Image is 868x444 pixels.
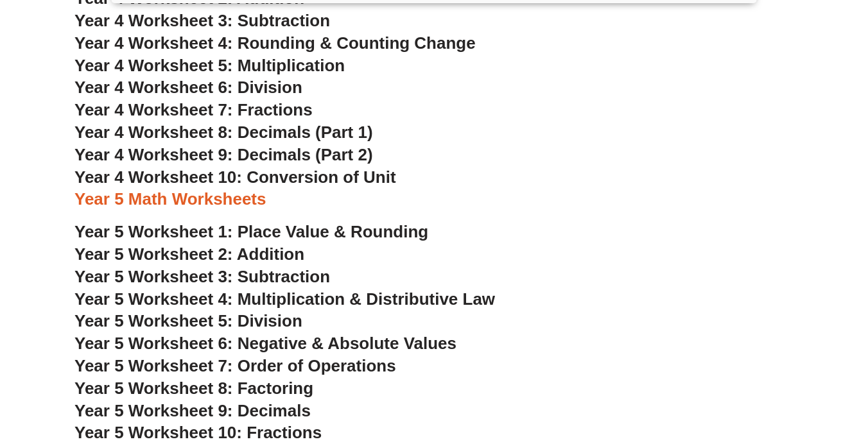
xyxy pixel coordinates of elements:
a: Year 4 Worksheet 6: Division [74,78,302,97]
a: Year 5 Worksheet 8: Factoring [74,379,313,398]
iframe: Chat Widget [804,382,868,444]
a: Year 5 Worksheet 1: Place Value & Rounding [74,222,428,241]
a: Year 5 Worksheet 3: Subtraction [74,267,330,286]
a: Year 4 Worksheet 9: Decimals (Part 2) [74,145,373,164]
a: Year 5 Worksheet 7: Order of Operations [74,356,396,375]
h3: Year 5 Math Worksheets [74,189,794,210]
a: Year 5 Worksheet 6: Negative & Absolute Values [74,334,456,353]
a: Year 5 Worksheet 2: Addition [74,244,304,264]
a: Year 5 Worksheet 5: Division [74,311,302,330]
a: Year 5 Worksheet 10: Fractions [74,423,322,442]
a: Year 4 Worksheet 7: Fractions [74,100,313,119]
a: Year 4 Worksheet 3: Subtraction [74,11,330,30]
a: Year 4 Worksheet 10: Conversion of Unit [74,167,396,187]
a: Year 5 Worksheet 4: Multiplication & Distributive Law [74,289,495,309]
a: Year 5 Worksheet 9: Decimals [74,401,311,420]
a: Year 4 Worksheet 5: Multiplication [74,56,345,75]
a: Year 4 Worksheet 8: Decimals (Part 1) [74,123,373,142]
a: Year 4 Worksheet 4: Rounding & Counting Change [74,33,476,53]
